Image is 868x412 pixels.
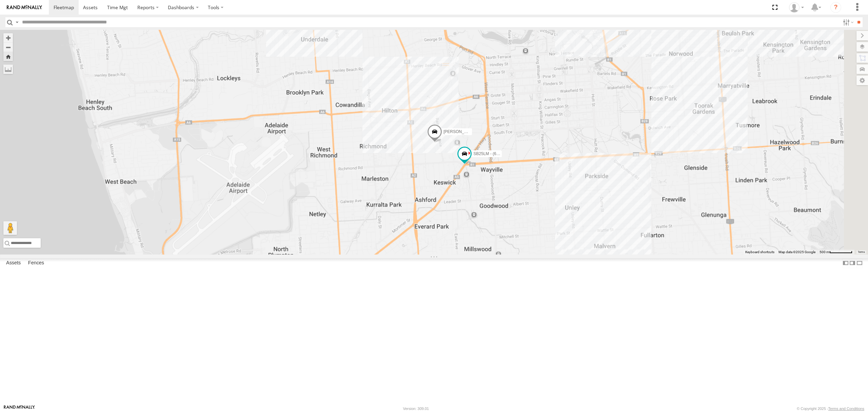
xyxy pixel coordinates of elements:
div: Peter Lu [787,2,806,13]
label: Dock Summary Table to the Right [849,258,856,268]
label: Search Query [14,17,20,27]
button: Zoom in [3,33,13,42]
img: rand-logo.svg [7,5,42,10]
label: Assets [3,258,24,268]
a: Visit our Website [4,405,35,412]
span: SB25LM - (6P HINO) R6 [473,151,518,156]
label: Hide Summary Table [856,258,863,268]
label: Dock Summary Table to the Left [842,258,849,268]
button: Keyboard shortcuts [745,250,774,255]
span: [PERSON_NAME] [443,130,477,134]
span: Map data ©2025 Google [778,250,815,254]
label: Measure [3,64,13,74]
button: Zoom Home [3,52,13,61]
i: ? [830,2,841,13]
label: Search Filter Options [840,17,855,27]
label: Map Settings [856,76,868,85]
button: Map Scale: 500 m per 64 pixels [817,250,854,255]
a: Terms (opens in new tab) [858,251,865,254]
div: © Copyright 2025 - [797,407,864,411]
a: Terms and Conditions [828,407,864,411]
button: Drag Pegman onto the map to open Street View [3,221,17,235]
div: Version: 309.01 [403,407,429,411]
button: Zoom out [3,42,13,52]
span: 500 m [820,250,829,254]
label: Fences [25,258,47,268]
